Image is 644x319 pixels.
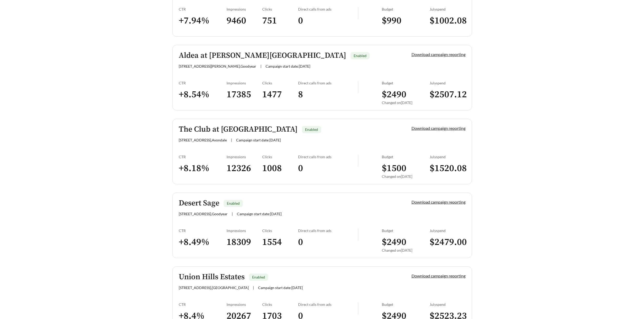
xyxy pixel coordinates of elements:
span: | [232,212,233,216]
h3: + 7.94 % [179,15,227,27]
h3: 0 [298,163,358,174]
h3: $ 2507.12 [430,89,465,100]
h3: 12326 [227,163,262,174]
div: Impressions [227,228,262,233]
a: Download campaign reporting [412,273,465,278]
span: Campaign start date: [DATE] [258,285,303,290]
img: line [358,7,358,19]
div: Budget [382,7,430,11]
div: Clicks [262,7,298,11]
h5: Union Hills Estates [179,273,245,281]
span: | [260,64,261,68]
div: Direct calls from ads [298,155,358,159]
h3: 751 [262,15,298,27]
a: Download campaign reporting [412,52,465,57]
h3: + 8.54 % [179,89,227,100]
span: | [231,138,232,142]
div: Changed on [DATE] [382,248,430,252]
div: Impressions [227,7,262,11]
div: Direct calls from ads [298,302,358,307]
div: Clicks [262,155,298,159]
span: | [253,285,254,290]
span: Campaign start date: [DATE] [236,138,281,142]
h3: $ 2490 [382,236,430,248]
div: July spend [430,302,465,307]
div: Clicks [262,81,298,85]
h3: 0 [298,236,358,248]
a: The Club at [GEOGRAPHIC_DATA]Enabled[STREET_ADDRESS],Avondale|Campaign start date:[DATE]Download ... [172,119,472,184]
h3: $ 1500 [382,163,430,174]
div: July spend [430,155,465,159]
span: Campaign start date: [DATE] [266,64,310,68]
h3: + 8.49 % [179,236,227,248]
h3: 8 [298,89,358,100]
div: Clicks [262,302,298,307]
h3: 0 [298,15,358,27]
h3: 1554 [262,236,298,248]
div: Impressions [227,302,262,307]
div: July spend [430,228,465,233]
div: July spend [430,7,465,11]
div: CTR [179,228,227,233]
h3: 9460 [227,15,262,27]
div: Impressions [227,81,262,85]
div: July spend [430,81,465,85]
img: line [358,302,358,315]
img: line [358,228,358,241]
div: Budget [382,155,430,159]
div: Budget [382,228,430,233]
span: Enabled [354,53,367,58]
h3: $ 990 [382,15,430,27]
span: Campaign start date: [DATE] [237,212,282,216]
h3: $ 2490 [382,89,430,100]
h3: + 8.18 % [179,163,227,174]
span: Enabled [227,201,240,205]
div: Direct calls from ads [298,228,358,233]
div: Clicks [262,228,298,233]
a: Aldea at [PERSON_NAME][GEOGRAPHIC_DATA]Enabled[STREET_ADDRESS][PERSON_NAME],Goodyear|Campaign sta... [172,45,472,110]
div: CTR [179,155,227,159]
img: line [358,81,358,93]
h3: 17385 [227,89,262,100]
span: Enabled [252,275,265,279]
span: [STREET_ADDRESS] , Goodyear [179,212,228,216]
div: Changed on [DATE] [382,174,430,179]
span: Enabled [305,127,318,132]
div: CTR [179,81,227,85]
div: Changed on [DATE] [382,100,430,105]
a: Download campaign reporting [412,126,465,131]
span: [STREET_ADDRESS][PERSON_NAME] , Goodyear [179,64,256,68]
h3: 1477 [262,89,298,100]
a: Download campaign reporting [412,200,465,204]
img: line [358,155,358,167]
div: Direct calls from ads [298,81,358,85]
h3: $ 1002.08 [430,15,465,27]
h3: $ 1520.08 [430,163,465,174]
h3: 1008 [262,163,298,174]
div: Direct calls from ads [298,7,358,11]
div: Budget [382,302,430,307]
span: [STREET_ADDRESS] , [GEOGRAPHIC_DATA] [179,285,249,290]
a: Desert SageEnabled[STREET_ADDRESS],Goodyear|Campaign start date:[DATE]Download campaign reporting... [172,193,472,258]
h3: 18309 [227,236,262,248]
h5: Aldea at [PERSON_NAME][GEOGRAPHIC_DATA] [179,51,346,60]
span: [STREET_ADDRESS] , Avondale [179,138,227,142]
div: CTR [179,302,227,307]
h5: Desert Sage [179,199,219,208]
div: Budget [382,81,430,85]
div: Impressions [227,155,262,159]
h3: $ 2479.00 [430,236,465,248]
div: CTR [179,7,227,11]
h5: The Club at [GEOGRAPHIC_DATA] [179,125,298,134]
